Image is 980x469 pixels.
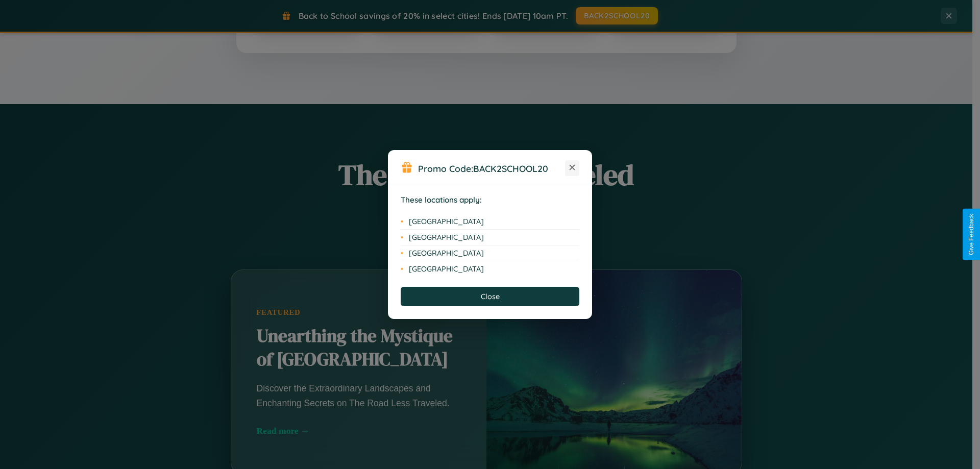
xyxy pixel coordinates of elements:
li: [GEOGRAPHIC_DATA] [401,214,579,230]
button: Close [401,287,579,306]
strong: These locations apply: [401,195,482,205]
div: Give Feedback [968,214,975,255]
b: BACK2SCHOOL20 [473,163,548,174]
li: [GEOGRAPHIC_DATA] [401,230,579,245]
h3: Promo Code: [418,163,565,174]
li: [GEOGRAPHIC_DATA] [401,245,579,261]
li: [GEOGRAPHIC_DATA] [401,261,579,277]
